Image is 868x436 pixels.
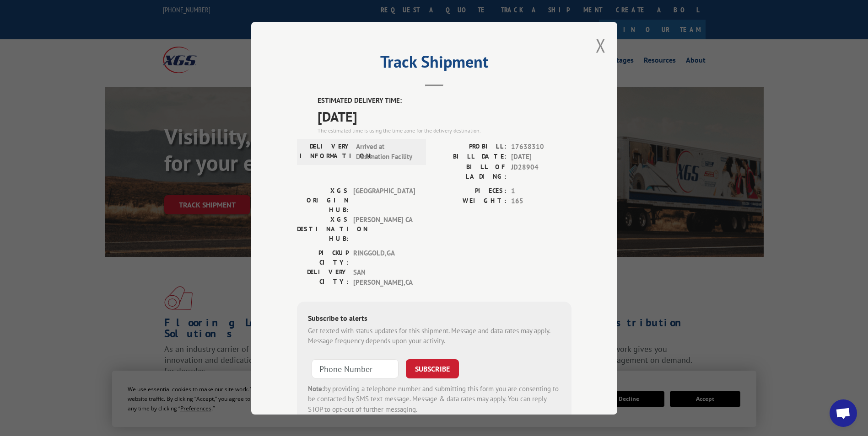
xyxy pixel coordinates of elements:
[511,196,571,207] span: 165
[406,359,459,378] button: SUBSCRIBE
[318,106,571,126] span: [DATE]
[308,312,561,325] div: Subscribe to alerts
[353,214,415,243] span: [PERSON_NAME] CA
[511,186,571,196] span: 1
[434,162,507,181] label: BILL OF LADING:
[434,141,507,152] label: PROBILL:
[308,383,561,415] div: by providing a telephone number and submitting this form you are consenting to be contacted by SM...
[511,162,571,181] span: JD28904
[318,126,571,134] div: The estimated time is using the time zone for the delivery destination.
[830,399,857,427] div: Open chat
[297,186,349,214] label: XGS ORIGIN HUB:
[356,141,418,162] span: Arrived at Destination Facility
[596,33,606,58] button: Close modal
[353,248,415,267] span: RINGGOLD , GA
[353,267,415,287] span: SAN [PERSON_NAME] , CA
[308,384,324,393] strong: Note:
[297,267,349,287] label: DELIVERY CITY:
[511,141,571,152] span: 17638310
[308,325,561,346] div: Get texted with status updates for this shipment. Message and data rates may apply. Message frequ...
[434,152,507,162] label: BILL DATE:
[318,96,571,106] label: ESTIMATED DELIVERY TIME:
[353,186,415,214] span: [GEOGRAPHIC_DATA]
[312,359,399,378] input: Phone Number
[297,214,349,243] label: XGS DESTINATION HUB:
[434,186,507,196] label: PIECES:
[297,55,571,73] h2: Track Shipment
[297,248,349,267] label: PICKUP CITY:
[300,141,351,162] label: DELIVERY INFORMATION:
[434,196,507,207] label: WEIGHT:
[511,152,571,162] span: [DATE]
